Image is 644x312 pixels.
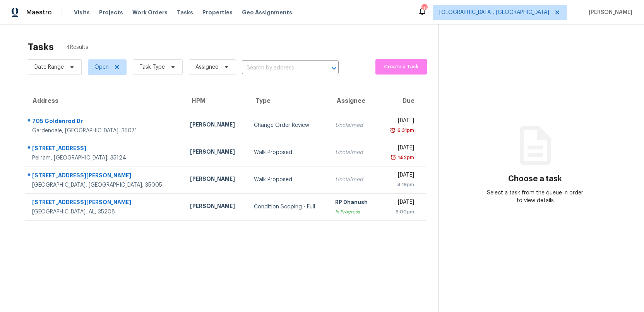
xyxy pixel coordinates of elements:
[390,127,396,134] img: Overdue Alarm Icon
[139,63,165,71] span: Task Type
[335,149,373,156] div: Unclaimed
[242,62,317,74] input: Search by address
[242,9,292,16] span: Geo Assignments
[190,121,241,130] div: [PERSON_NAME]
[379,90,426,112] th: Due
[32,208,178,216] div: [GEOGRAPHIC_DATA], AL, 35208
[254,176,323,184] div: Walk Proposed
[28,43,54,51] h2: Tasks
[202,9,233,16] span: Properties
[586,9,632,16] span: [PERSON_NAME]
[26,9,52,16] span: Maestro
[385,181,414,189] div: 4:19pm
[74,9,90,16] span: Visits
[32,144,178,154] div: [STREET_ADDRESS]
[248,90,329,112] th: Type
[487,189,583,205] div: Select a task from the queue in order to view details
[94,63,109,71] span: Open
[32,181,178,189] div: [GEOGRAPHIC_DATA], [GEOGRAPHIC_DATA], 35005
[396,127,414,134] div: 6:31pm
[385,144,414,154] div: [DATE]
[439,9,549,16] span: [GEOGRAPHIC_DATA], [GEOGRAPHIC_DATA]
[379,62,423,71] span: Create a Task
[132,9,168,16] span: Work Orders
[34,63,64,71] span: Date Range
[190,202,241,212] div: [PERSON_NAME]
[421,5,427,12] div: 18
[254,203,323,211] div: Condition Scoping - Full
[335,208,373,216] div: In Progress
[335,176,373,184] div: Unclaimed
[190,175,241,185] div: [PERSON_NAME]
[329,63,339,74] button: Open
[66,43,88,51] span: 4 Results
[177,10,193,15] span: Tasks
[385,198,414,208] div: [DATE]
[396,154,414,161] div: 1:52pm
[25,90,184,112] th: Address
[335,121,373,129] div: Unclaimed
[329,90,379,112] th: Assignee
[385,208,414,216] div: 6:00pm
[32,127,178,135] div: Gardendale, [GEOGRAPHIC_DATA], 35071
[385,117,414,127] div: [DATE]
[32,198,178,208] div: [STREET_ADDRESS][PERSON_NAME]
[390,154,396,161] img: Overdue Alarm Icon
[184,90,247,112] th: HPM
[32,154,178,162] div: Pelham, [GEOGRAPHIC_DATA], 35124
[254,121,323,129] div: Change Order Review
[508,175,562,183] h3: Choose a task
[190,148,241,158] div: [PERSON_NAME]
[385,171,414,181] div: [DATE]
[195,63,218,71] span: Assignee
[335,198,373,208] div: RP Dhanush
[375,59,427,75] button: Create a Task
[32,172,178,181] div: [STREET_ADDRESS][PERSON_NAME]
[32,117,178,127] div: 705 Goldenrod Dr
[254,149,323,156] div: Walk Proposed
[99,9,123,16] span: Projects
